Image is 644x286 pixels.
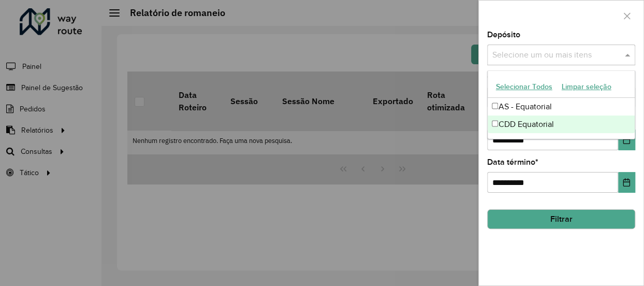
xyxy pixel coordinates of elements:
[557,79,616,95] button: Limpar seleção
[487,209,635,229] button: Filtrar
[487,28,520,41] label: Depósito
[618,130,635,150] button: Choose Date
[488,98,635,116] div: AS - Equatorial
[618,172,635,193] button: Choose Date
[491,79,557,95] button: Selecionar Todos
[487,70,635,139] ng-dropdown-panel: Options list
[487,156,538,168] label: Data término
[488,116,635,133] div: CDD Equatorial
